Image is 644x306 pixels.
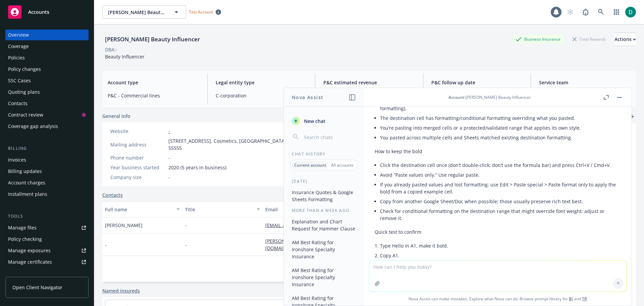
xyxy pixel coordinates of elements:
p: Current account [294,162,326,168]
a: Search [594,5,608,19]
div: Manage claims [8,268,42,279]
a: Switch app [610,5,623,19]
span: General info [102,113,130,120]
div: : [PERSON_NAME] Beauty Influencer [448,94,531,100]
a: Report a Bug [579,5,592,19]
button: Full name [102,201,182,217]
div: Email [265,206,386,213]
span: Nova Assist can make mistakes. Explore what Nova can do: Browse prompt library for and [367,292,629,306]
li: Copy from another Google Sheet/Doc when possible; those usually preserve rich text best. [380,196,621,206]
div: Account charges [8,177,45,188]
span: Test Account [189,9,213,15]
li: Copy A1. [380,251,621,260]
div: [PERSON_NAME] Beauty Influencer [102,35,203,44]
a: Start snowing [563,5,577,19]
div: Manage certificates [8,257,52,267]
span: - [105,241,107,248]
div: Manage exposures [8,245,51,256]
button: [PERSON_NAME] Beauty Influencer [102,5,186,19]
div: Manage files [8,222,37,233]
li: Click the destination cell once (don’t double‑click; don’t use the formula bar) and press Ctrl+V ... [380,160,621,170]
li: The destination cell has formatting/conditional formatting overriding what you pasted. [380,113,621,123]
a: Contacts [102,191,123,199]
div: Policy changes [8,64,41,75]
li: You’re pasting into merged cells or a protected/validated range that applies its own style. [380,123,621,133]
div: Billing updates [8,166,42,177]
input: Search chats [303,132,356,142]
span: Open Client Navigator [12,284,62,291]
a: Account charges [5,177,89,188]
button: Title [182,201,263,217]
div: [DATE] [284,178,364,184]
a: Manage files [5,222,89,233]
div: Full name [105,206,172,213]
button: AM Best Rating for Ironshore Specialty Insurance [289,237,359,262]
a: Policy checking [5,234,89,245]
span: Test Account [186,8,224,15]
span: - [168,174,170,181]
span: C-corporation [216,92,307,99]
div: Actions [614,33,636,46]
a: Manage exposures [5,245,89,256]
a: Accounts [5,3,89,21]
a: Coverage [5,41,89,52]
a: TR [582,296,587,302]
span: Accounts [28,9,49,15]
p: All accounts [331,162,354,168]
div: Contacts [8,98,28,109]
button: Explanation and Chart Request for Hammer Clause [289,216,359,234]
div: Policies [8,52,25,63]
div: SSC Cases [8,75,31,86]
span: Account [448,94,465,100]
a: Coverage gap analysis [5,121,89,132]
span: P&C estimated revenue [323,79,415,86]
a: add [628,113,636,121]
a: Policy changes [5,64,89,75]
div: Invoices [8,155,26,165]
a: Invoices [5,155,89,165]
li: Check for conditional formatting on the destination range that might override font weight; adjust... [380,206,621,223]
button: AM Best Rating for Ironshore Specialty Insurance [289,265,359,290]
a: - [168,128,170,134]
div: Phone number [110,154,166,161]
div: Business Insurance [512,35,564,43]
span: [STREET_ADDRESS], Cosmetics, [GEOGRAPHIC_DATA], 55555 [168,137,292,151]
div: DBA: - [105,46,117,53]
div: Quoting plans [8,87,40,97]
div: Contract review [8,110,43,120]
div: Billing [5,145,89,152]
span: P&C follow up date [431,79,523,86]
li: Type Hello in A1, make it bold. [380,241,621,251]
span: Account type [108,79,199,86]
a: Policies [5,52,89,63]
a: Manage claims [5,268,89,279]
h1: Nova Assist [292,94,323,101]
span: Service team [539,79,631,86]
li: If you already pasted values and lost formatting: use Edit > Paste special > Paste format only to... [380,180,621,196]
span: - [185,222,187,229]
div: Chat History [284,151,364,157]
div: Coverage gap analysis [8,121,58,132]
p: Quick test to confirm [375,228,621,235]
li: You pasted across multiple cells and Sheets matched existing destination formatting. [380,133,621,142]
span: 2020 (5 years in business) [168,164,226,171]
img: photo [625,7,636,17]
a: SSC Cases [5,75,89,86]
span: Legal entity type [216,79,307,86]
div: Title [185,206,253,213]
span: Beauty Influencer [105,53,145,60]
a: [EMAIL_ADDRESS][DOMAIN_NAME] [265,222,349,228]
a: Installment plans [5,189,89,200]
button: New chat [289,115,359,127]
button: Actions [614,33,636,46]
div: Coverage [8,41,29,52]
span: - [168,154,170,161]
a: Manage certificates [5,257,89,267]
span: New chat [303,118,325,125]
p: How to keep the bold [375,148,621,155]
a: [PERSON_NAME][EMAIL_ADDRESS][PERSON_NAME][DOMAIN_NAME] [265,238,380,251]
a: Billing updates [5,166,89,177]
a: BI [569,296,573,302]
div: Overview [8,30,29,40]
span: P&C - Commercial lines [108,92,199,99]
